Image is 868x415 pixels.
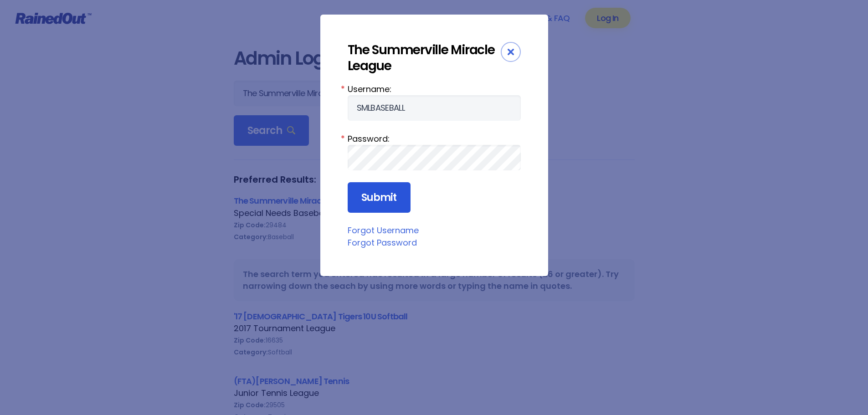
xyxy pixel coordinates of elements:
[348,225,419,236] a: Forgot Username
[348,182,411,213] input: Submit
[348,83,521,95] label: Username:
[348,42,501,74] div: The Summerville Miracle League
[501,42,521,62] div: Close
[348,133,521,145] label: Password:
[348,237,417,248] a: Forgot Password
